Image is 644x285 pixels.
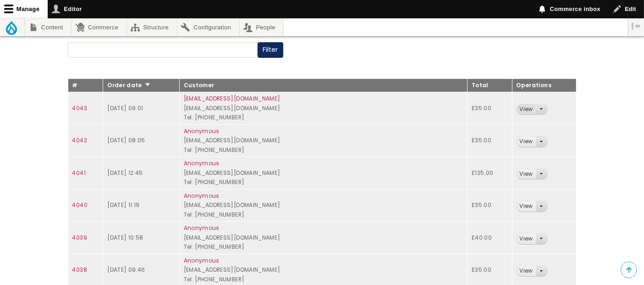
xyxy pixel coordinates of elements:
[258,42,283,58] button: Filter
[179,92,468,125] td: [EMAIL_ADDRESS][DOMAIN_NAME] Tel: [PHONE_NUMBER]
[184,224,220,232] a: Anonymous
[468,124,512,157] td: £35.00
[517,266,536,276] a: View
[72,266,87,274] a: 4038
[179,78,468,92] th: Customer
[512,78,576,92] th: Operations
[468,222,512,254] td: £40.00
[184,257,220,264] a: Anonymous
[72,136,87,144] a: 4042
[107,136,145,144] time: [DATE] 08:05
[177,18,239,36] a: Configuration
[628,18,644,34] button: Vertical orientation
[179,124,468,157] td: [EMAIL_ADDRESS][DOMAIN_NAME] Tel: [PHONE_NUMBER]
[127,18,177,36] a: Structure
[107,234,143,241] time: [DATE] 10:58
[25,18,71,36] a: Content
[107,169,143,177] time: [DATE] 12:45
[468,189,512,222] td: £35.00
[240,18,284,36] a: People
[72,104,87,112] a: 4043
[517,104,536,115] a: View
[184,127,220,135] a: Anonymous
[517,169,536,179] a: View
[468,157,512,190] td: £125.00
[179,189,468,222] td: [EMAIL_ADDRESS][DOMAIN_NAME] Tel: [PHONE_NUMBER]
[184,95,281,102] a: [EMAIL_ADDRESS][DOMAIN_NAME]
[72,169,86,177] a: 4041
[517,136,536,147] a: View
[72,201,88,209] a: 4040
[184,159,220,167] a: Anonymous
[179,157,468,190] td: [EMAIL_ADDRESS][DOMAIN_NAME] Tel: [PHONE_NUMBER]
[517,201,536,212] a: View
[517,234,536,244] a: View
[68,78,103,92] th: #
[107,81,151,89] a: Order date
[184,192,220,200] a: Anonymous
[72,18,126,36] a: Commerce
[468,92,512,125] td: £35.00
[107,104,143,112] time: [DATE] 09:01
[72,234,87,241] a: 4039
[468,78,512,92] th: Total
[107,266,145,274] time: [DATE] 09:46
[107,201,139,209] time: [DATE] 11:19
[179,222,468,254] td: [EMAIL_ADDRESS][DOMAIN_NAME] Tel: [PHONE_NUMBER]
